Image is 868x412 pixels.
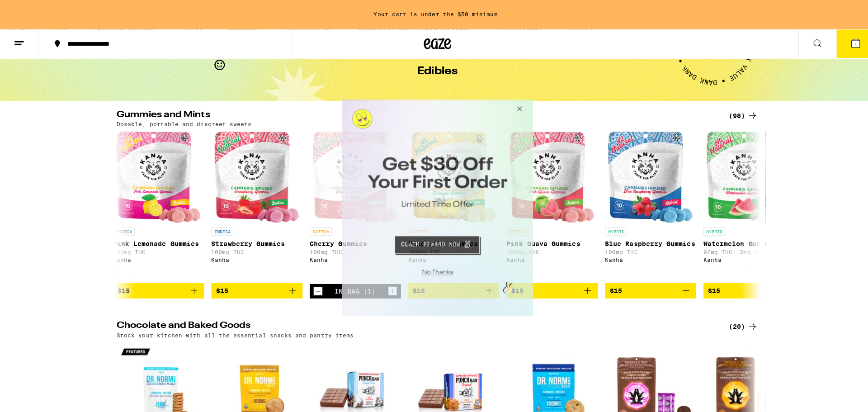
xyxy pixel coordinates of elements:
a: Open page for Strawberry Gummies from Kanha [210,131,300,281]
div: Modal Overlay Box [340,99,529,314]
span: $15 [605,285,617,292]
p: Pink Guava Gummies [503,238,593,246]
p: SATIVA [307,226,329,234]
a: (20) [723,319,752,330]
iframe: Modal Overlay Box Frame [340,99,529,314]
button: Add to bag [600,281,691,296]
span: $15 [214,285,226,292]
a: Open page for Pink Guava Gummies from Kanha [503,131,593,281]
p: Watermelon Gummies [698,238,788,246]
span: Hi. Need any help? [5,6,65,14]
p: HYBRID [698,226,720,234]
div: Kanha [112,255,203,261]
p: HYBRID [600,226,622,234]
span: $15 [117,285,129,292]
p: INDICA [210,226,231,234]
p: INDICA [112,226,134,234]
a: Open page for Watermelon Gummies from Kanha [698,131,788,281]
p: 97mg THC: 3mg CBD [698,247,788,253]
a: Open page for Blue Raspberry Gummies from Kanha [600,131,691,281]
p: 100mg THC [307,247,398,253]
img: Kanha - Pink Guava Gummies [506,131,590,221]
p: 100mg THC [210,247,300,253]
p: Blue Raspberry Gummies [600,238,691,246]
p: Cherry Gummies [307,238,398,246]
div: Kanha [600,255,691,261]
span: $15 [703,285,715,292]
h2: Gummies and Mints [116,109,708,120]
div: Kanha [503,255,593,261]
div: In Bag (1) [332,285,373,293]
button: Add to bag [112,281,203,296]
a: Open page for Cherry Gummies from Kanha [307,131,398,282]
button: 1 [830,29,868,57]
p: Stock your kitchen with all the essential snacks and pantry items. [116,330,354,336]
p: Pink Lemonade Gummies [112,238,203,246]
button: Add to bag [503,281,593,296]
p: 100mg THC [503,247,593,253]
a: (98) [723,109,752,120]
div: Kanha [698,255,788,261]
img: Kanha - Pink Lemonade Gummies [115,131,200,221]
h2: Chocolate and Baked Goods [116,319,708,330]
p: Dosable, portable and discreet sweets. [116,120,253,126]
h1: Edibles [414,66,454,76]
button: Add to bag [698,281,788,296]
img: Kanha - Blue Raspberry Gummies [604,131,688,221]
button: Add to bag [210,281,300,296]
img: Kanha - Strawberry Gummies [213,131,297,221]
button: Decrement [311,284,320,294]
div: Kanha [210,255,300,261]
p: Strawberry Gummies [210,238,300,246]
p: 100mg THC [112,247,203,253]
img: Kanha - Watermelon Gummies [701,131,786,221]
p: 100mg THC [600,247,691,253]
span: 1 [848,41,850,47]
div: Kanha [307,255,398,261]
a: Open page for Pink Lemonade Gummies from Kanha [112,131,203,281]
